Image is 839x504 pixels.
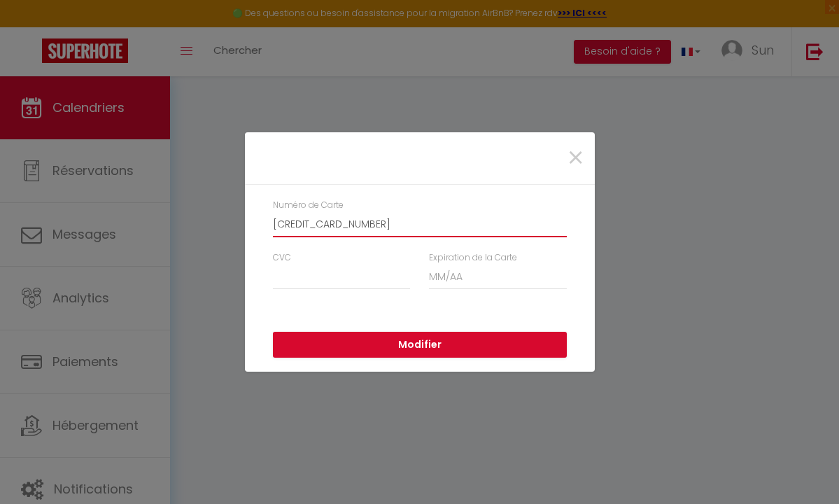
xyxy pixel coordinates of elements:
label: CVC [273,251,291,265]
input: MM/AA [429,265,567,290]
button: Modifier [273,332,567,358]
label: Numéro de Carte [273,199,344,212]
span: × [567,137,584,179]
label: Expiration de la Carte [429,251,517,265]
button: Close [567,143,584,174]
